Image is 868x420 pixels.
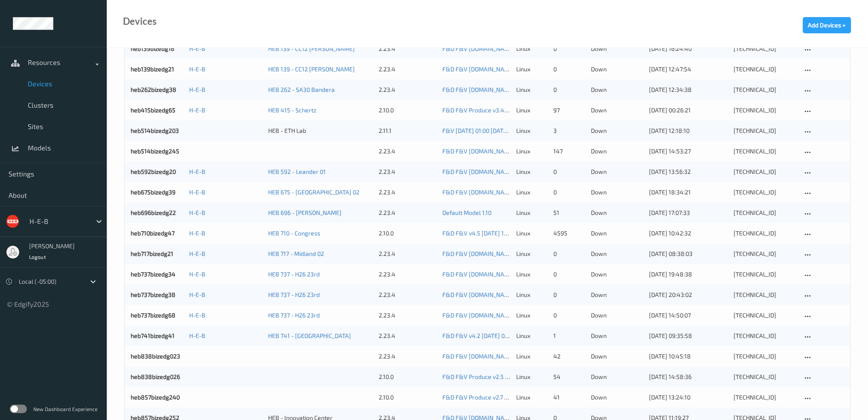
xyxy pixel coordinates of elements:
a: HEB 592 - Leander 01 [268,168,326,175]
p: linux [516,209,547,217]
div: 2.23.4 [379,311,436,320]
p: down [591,106,643,115]
div: [TECHNICAL_ID] [734,126,796,135]
div: 2.23.4 [379,209,436,217]
a: HEB 737 - H26 23rd [268,270,320,278]
div: [DATE] 09:35:58 [649,332,728,340]
div: [DATE] 16:24:40 [649,44,728,53]
div: 2.23.4 [379,250,436,258]
div: HEB - ETH Lab [268,126,373,135]
p: down [591,311,643,320]
a: heb415bizedg65 [131,106,175,114]
div: [DATE] 10:45:18 [649,352,728,361]
div: 0 [553,85,585,94]
a: heb737bizedg38 [131,291,175,298]
div: [DATE] 12:18:10 [649,126,728,135]
div: [TECHNICAL_ID] [734,291,796,299]
a: F&D F&V v4.2 [DATE] 07:23 Auto Save [442,332,544,339]
a: F&D F&V [DOMAIN_NAME] (Daily) [DATE] 16:30 [DATE] 16:30 Auto Save [442,147,632,155]
div: [TECHNICAL_ID] [734,188,796,197]
div: 3 [553,126,585,135]
div: [DATE] 13:24:10 [649,393,728,402]
a: H-E-B [189,291,205,298]
a: HEB 710 - Congress [268,229,320,237]
div: 51 [553,209,585,217]
div: 2.23.4 [379,44,436,53]
div: [DATE] 13:56:32 [649,167,728,176]
div: [DATE] 17:07:33 [649,209,728,217]
a: heb139bizedg21 [131,65,174,73]
a: H-E-B [189,65,205,73]
a: H-E-B [189,229,205,237]
a: F&D F&V Produce v3.4 [DATE] 22:47 Auto Save [442,106,569,114]
div: 54 [553,373,585,381]
p: linux [516,352,547,361]
div: 2.23.4 [379,147,436,156]
p: linux [516,393,547,402]
a: heb514bizedg203 [131,127,179,134]
a: heb838bizedg026 [131,373,180,380]
p: down [591,332,643,340]
p: linux [516,126,547,135]
div: [TECHNICAL_ID] [734,147,796,156]
a: HEB 737 - H26 23rd [268,291,320,298]
p: linux [516,167,547,176]
a: heb696bizedg22 [131,209,176,216]
div: [DATE] 18:34:21 [649,188,728,197]
div: 147 [553,147,585,156]
a: F&D F&V [DOMAIN_NAME] [DATE] 16:30 [442,270,550,278]
div: 2.11.1 [379,126,436,135]
a: heb675bizedg39 [131,188,175,196]
p: linux [516,44,547,53]
p: down [591,65,643,73]
div: [DATE] 10:42:32 [649,229,728,238]
a: HEB 741 - [GEOGRAPHIC_DATA] [268,332,351,339]
a: HEB 675 - [GEOGRAPHIC_DATA] 02 [268,188,359,196]
p: linux [516,250,547,258]
a: F&D F&V [DOMAIN_NAME] [DATE] 16:30 [442,250,550,257]
a: F&D F&V [DOMAIN_NAME] [DATE] 16:30 [442,65,550,73]
div: [TECHNICAL_ID] [734,65,796,73]
p: down [591,250,643,258]
div: [TECHNICAL_ID] [734,167,796,176]
p: linux [516,147,547,156]
div: Devices [123,17,157,26]
p: linux [516,85,547,94]
a: H-E-B [189,311,205,319]
a: Default Model 1.10 [442,209,491,216]
div: 0 [553,270,585,279]
div: [DATE] 12:34:38 [649,85,728,94]
p: down [591,167,643,176]
a: H-E-B [189,45,205,52]
div: 97 [553,106,585,115]
a: HEB 737 - H26 23rd [268,311,320,319]
p: linux [516,106,547,115]
div: [TECHNICAL_ID] [734,44,796,53]
div: 2.10.0 [379,229,436,238]
a: F&D F&V Produce v2.5 [DATE] 18:23 Auto Save [442,373,568,380]
a: HEB 717 - Midland 02 [268,250,324,257]
p: linux [516,291,547,299]
div: 2.23.4 [379,167,436,176]
a: F&D F&V [DOMAIN_NAME] [DATE] 16:30 [442,45,550,52]
div: 2.23.4 [379,270,436,279]
a: H-E-B [189,250,205,257]
a: F&D F&V [DOMAIN_NAME] (Daily) [DATE] 16:30 [DATE] 16:30 Auto Save [442,352,632,360]
p: down [591,188,643,197]
p: down [591,44,643,53]
p: down [591,352,643,361]
p: linux [516,229,547,238]
a: H-E-B [189,86,205,93]
p: down [591,209,643,217]
a: H-E-B [189,168,205,175]
p: down [591,291,643,299]
a: F&D F&V [DOMAIN_NAME] (Daily) [DATE] 16:30 [442,86,568,93]
div: 2.23.4 [379,352,436,361]
a: H-E-B [189,106,205,114]
div: [TECHNICAL_ID] [734,209,796,217]
div: [DATE] 14:53:27 [649,147,728,156]
p: linux [516,311,547,320]
a: H-E-B [189,332,205,339]
a: F&D F&V [DOMAIN_NAME] [DATE] 16:30 [442,291,550,298]
div: 0 [553,44,585,53]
